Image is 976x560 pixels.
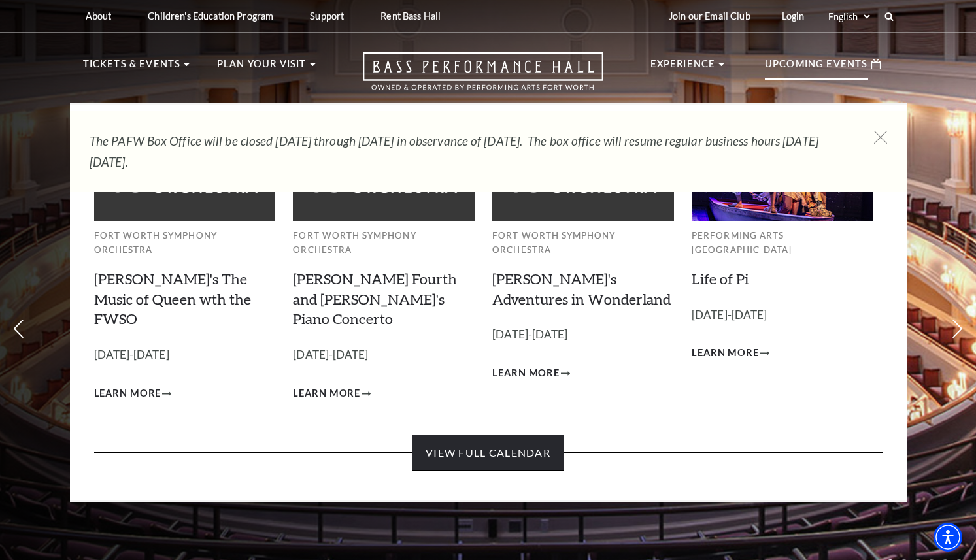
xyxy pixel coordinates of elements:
[293,228,475,257] p: Fort Worth Symphony Orchestra
[86,10,112,22] p: About
[316,52,650,103] a: Open this option
[293,386,371,402] a: Learn More Brahms Fourth and Grieg's Piano Concerto
[310,10,344,22] p: Support
[94,386,161,402] span: Learn More
[492,325,674,344] p: [DATE]-[DATE]
[90,133,818,169] em: The PAFW Box Office will be closed [DATE] through [DATE] in observance of [DATE]. The box office ...
[94,346,276,365] p: [DATE]-[DATE]
[217,56,307,80] p: Plan Your Visit
[412,435,564,471] a: View Full Calendar
[94,386,172,402] a: Learn More Windborne's The Music of Queen wth the FWSO
[94,228,276,257] p: Fort Worth Symphony Orchestra
[492,270,671,308] a: [PERSON_NAME]'s Adventures in Wonderland
[492,365,570,382] a: Learn More Alice's Adventures in Wonderland
[83,56,181,80] p: Tickets & Events
[94,270,251,328] a: [PERSON_NAME]'s The Music of Queen wth the FWSO
[380,10,441,22] p: Rent Bass Hall
[692,345,769,361] a: Learn More Life of Pi
[650,56,716,80] p: Experience
[826,10,872,23] select: Select:
[934,523,962,552] div: Accessibility Menu
[692,270,749,288] a: Life of Pi
[492,228,674,257] p: Fort Worth Symphony Orchestra
[492,365,560,382] span: Learn More
[692,228,873,257] p: Performing Arts [GEOGRAPHIC_DATA]
[692,306,873,325] p: [DATE]-[DATE]
[692,345,759,361] span: Learn More
[293,270,457,328] a: [PERSON_NAME] Fourth and [PERSON_NAME]'s Piano Concerto
[148,10,273,22] p: Children's Education Program
[293,386,360,402] span: Learn More
[765,56,868,80] p: Upcoming Events
[293,346,475,365] p: [DATE]-[DATE]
